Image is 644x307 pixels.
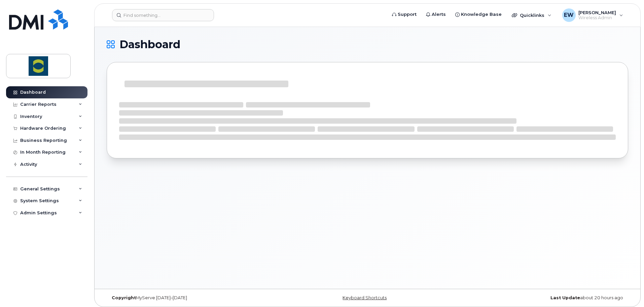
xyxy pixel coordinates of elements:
div: MyServe [DATE]–[DATE] [107,295,281,301]
span: Dashboard [119,39,180,50]
div: about 20 hours ago [454,295,628,301]
strong: Copyright [112,295,136,300]
a: Keyboard Shortcuts [343,295,387,300]
strong: Last Update [550,295,580,300]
